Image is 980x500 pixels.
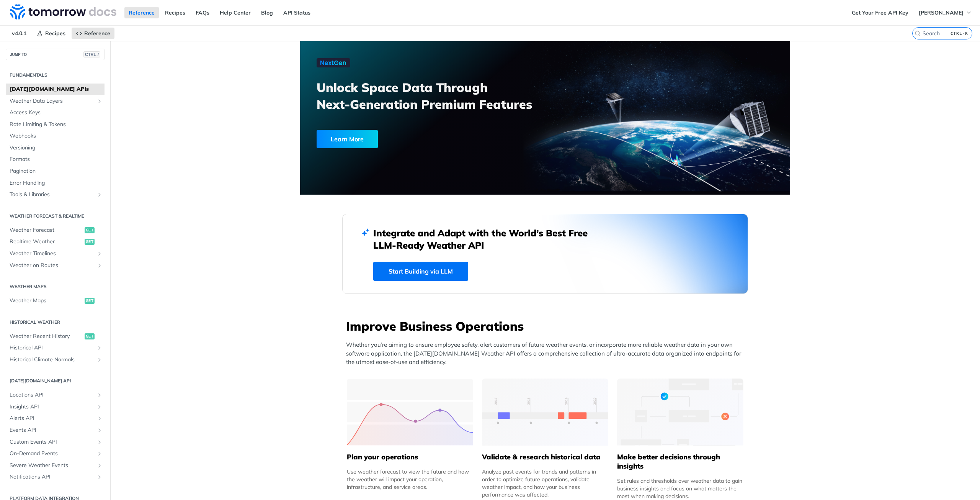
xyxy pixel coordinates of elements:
span: Alerts API [10,415,95,422]
img: 39565e8-group-4962x.svg [347,379,473,446]
a: Formats [6,154,105,165]
svg: Search [915,30,921,36]
button: Show subpages for Severe Weather Events [96,462,103,469]
button: Show subpages for Notifications API [96,474,103,480]
a: Recipes [33,28,70,39]
a: Historical Climate NormalsShow subpages for Historical Climate Normals [6,354,105,366]
span: Locations API [10,391,95,399]
div: Learn More [317,130,378,148]
span: Recipes [45,30,65,37]
span: Webhooks [10,132,103,140]
span: Weather Data Layers [10,97,95,105]
h5: Validate & research historical data [482,452,608,462]
button: Show subpages for On-Demand Events [96,451,103,457]
h2: Historical Weather [6,319,105,326]
a: Learn More [317,130,506,148]
span: Weather Forecast [10,226,83,234]
span: Historical API [10,344,95,352]
button: JUMP TOCTRL-/ [6,49,105,60]
h2: Weather Forecast & realtime [6,213,105,220]
span: Historical Climate Normals [10,356,95,364]
button: Show subpages for Historical Climate Normals [96,357,103,363]
img: Tomorrow.io Weather API Docs [10,4,116,20]
kbd: CTRL-K [949,30,970,37]
button: Show subpages for Weather on Routes [96,262,103,269]
a: Reference [124,7,159,18]
span: [DATE][DOMAIN_NAME] APIs [10,85,103,93]
h3: Unlock Space Data Through Next-Generation Premium Features [317,79,554,113]
span: Reference [84,30,110,37]
h2: Weather Maps [6,283,105,290]
span: Severe Weather Events [10,462,95,469]
span: get [85,227,95,233]
span: Tools & Libraries [10,191,95,198]
a: Pagination [6,166,105,177]
span: Weather Recent History [10,333,83,340]
span: get [85,333,95,339]
h2: [DATE][DOMAIN_NAME] API [6,377,105,384]
div: Use weather forecast to view the future and how the weather will impact your operation, infrastru... [347,468,473,491]
a: Weather Data LayersShow subpages for Weather Data Layers [6,95,105,107]
a: Weather Recent Historyget [6,331,105,342]
span: Weather on Routes [10,262,95,269]
a: Alerts APIShow subpages for Alerts API [6,413,105,424]
h5: Plan your operations [347,452,473,462]
a: API Status [279,7,315,18]
a: Start Building via LLM [373,262,468,281]
span: Weather Maps [10,297,83,305]
a: Reference [72,28,114,39]
img: NextGen [317,58,350,67]
span: get [85,239,95,245]
a: Versioning [6,142,105,154]
a: Access Keys [6,107,105,118]
a: Webhooks [6,130,105,142]
h2: Fundamentals [6,72,105,79]
p: Whether you’re aiming to ensure employee safety, alert customers of future weather events, or inc... [346,341,748,367]
span: Weather Timelines [10,250,95,257]
span: Events API [10,426,95,434]
button: Show subpages for Historical API [96,345,103,351]
div: Analyze past events for trends and patterns in order to optimize future operations, validate weat... [482,468,608,498]
span: [PERSON_NAME] [919,9,964,16]
button: Show subpages for Custom Events API [96,439,103,445]
img: 13d7ca0-group-496-2.svg [482,379,608,446]
a: Recipes [161,7,189,18]
span: Realtime Weather [10,238,83,246]
span: Access Keys [10,109,103,116]
a: Notifications APIShow subpages for Notifications API [6,471,105,483]
a: Severe Weather EventsShow subpages for Severe Weather Events [6,460,105,471]
span: get [85,298,95,304]
span: Notifications API [10,473,95,481]
a: On-Demand EventsShow subpages for On-Demand Events [6,448,105,459]
a: Help Center [216,7,255,18]
span: Formats [10,156,103,163]
a: Tools & LibrariesShow subpages for Tools & Libraries [6,189,105,200]
span: Custom Events API [10,438,95,446]
a: Historical APIShow subpages for Historical API [6,342,105,354]
button: Show subpages for Tools & Libraries [96,192,103,198]
button: Show subpages for Events API [96,427,103,433]
button: Show subpages for Weather Timelines [96,251,103,257]
span: Rate Limiting & Tokens [10,121,103,128]
span: CTRL-/ [83,51,100,57]
img: a22d113-group-496-32x.svg [617,379,743,446]
a: Insights APIShow subpages for Insights API [6,401,105,413]
a: Locations APIShow subpages for Locations API [6,389,105,401]
span: Pagination [10,167,103,175]
a: Custom Events APIShow subpages for Custom Events API [6,436,105,448]
h2: Integrate and Adapt with the World’s Best Free LLM-Ready Weather API [373,227,599,251]
a: Realtime Weatherget [6,236,105,248]
button: Show subpages for Locations API [96,392,103,398]
span: On-Demand Events [10,450,95,457]
h3: Improve Business Operations [346,318,748,334]
a: [DATE][DOMAIN_NAME] APIs [6,84,105,95]
span: Error Handling [10,179,103,187]
span: v4.0.1 [8,28,31,39]
button: Show subpages for Alerts API [96,415,103,421]
a: Weather TimelinesShow subpages for Weather Timelines [6,248,105,259]
button: [PERSON_NAME] [915,7,976,18]
a: Weather Mapsget [6,295,105,307]
div: Set rules and thresholds over weather data to gain business insights and focus on what matters th... [617,477,743,500]
a: Get Your Free API Key [848,7,913,18]
button: Show subpages for Insights API [96,404,103,410]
